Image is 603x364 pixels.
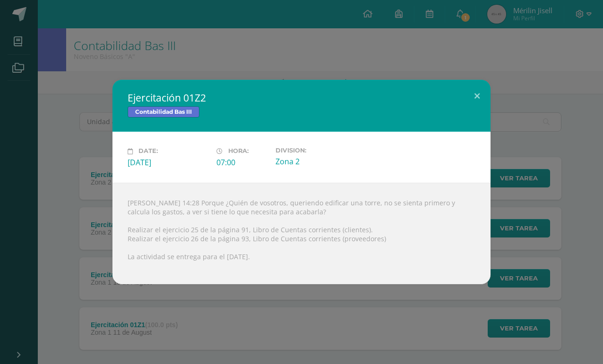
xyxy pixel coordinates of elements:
[228,148,249,155] span: Hora:
[128,91,475,104] h2: Ejercitación 01Z2
[138,148,158,155] span: Date:
[276,147,357,154] label: Division:
[128,106,199,118] span: Contabilidad Bas III
[276,156,357,167] div: Zona 2
[464,80,491,112] button: Close (Esc)
[112,183,491,284] div: [PERSON_NAME] 14:28 Porque ¿Quién de vosotros, queriendo edificar una torre, no se sienta primero...
[216,157,268,168] div: 07:00
[128,157,209,168] div: [DATE]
